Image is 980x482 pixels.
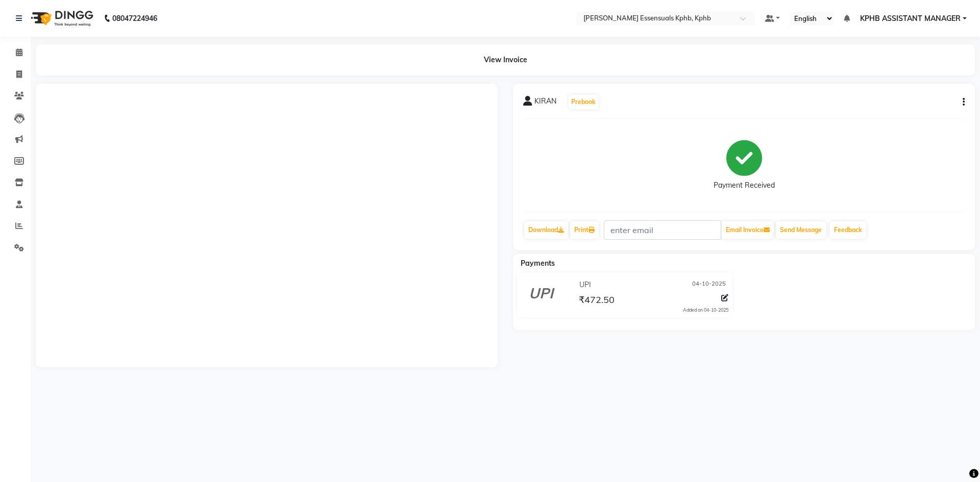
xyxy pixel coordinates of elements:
a: Feedback [830,221,866,239]
button: Email Invoice [722,221,774,239]
span: UPI [579,280,591,290]
input: enter email [604,220,721,240]
span: KPHB ASSISTANT MANAGER [860,13,961,24]
div: View Invoice [36,44,975,75]
button: Prebook [569,95,598,109]
button: Send Message [776,221,826,239]
img: logo [26,4,96,33]
span: Payments [521,259,555,268]
div: Added on 04-10-2025 [683,307,728,314]
span: 04-10-2025 [692,280,726,290]
a: Print [570,221,599,239]
span: KIRAN [534,96,556,110]
span: ₹472.50 [579,294,615,308]
div: Payment Received [714,180,775,191]
b: 08047224946 [112,4,157,33]
a: Download [524,221,568,239]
